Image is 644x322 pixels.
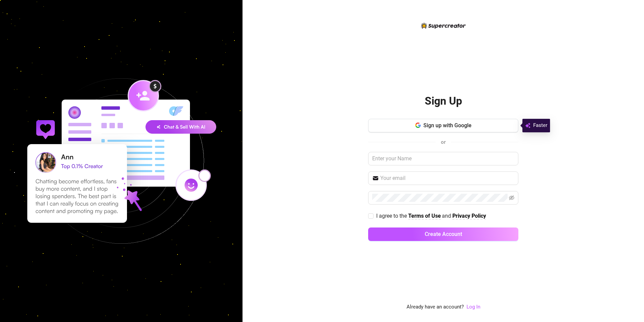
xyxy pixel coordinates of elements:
[5,44,238,278] img: signup-background-D0MIrEPF.svg
[441,139,446,145] span: or
[425,231,462,237] span: Create Account
[376,213,408,219] span: I agree to the
[408,213,441,220] a: Terms of Use
[466,304,480,310] a: Log In
[425,94,462,108] h2: Sign Up
[368,227,518,241] button: Create Account
[368,119,518,132] button: Sign up with Google
[368,152,518,165] input: Enter your Name
[442,213,452,219] span: and
[380,174,514,182] input: Your email
[407,303,464,311] span: Already have an account?
[466,303,480,311] a: Log In
[509,195,514,200] span: eye-invisible
[525,122,530,130] img: svg%3e
[421,23,466,29] img: logo-BBDzfeDw.svg
[423,122,472,129] span: Sign up with Google
[533,122,547,130] span: Faster
[452,213,486,220] a: Privacy Policy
